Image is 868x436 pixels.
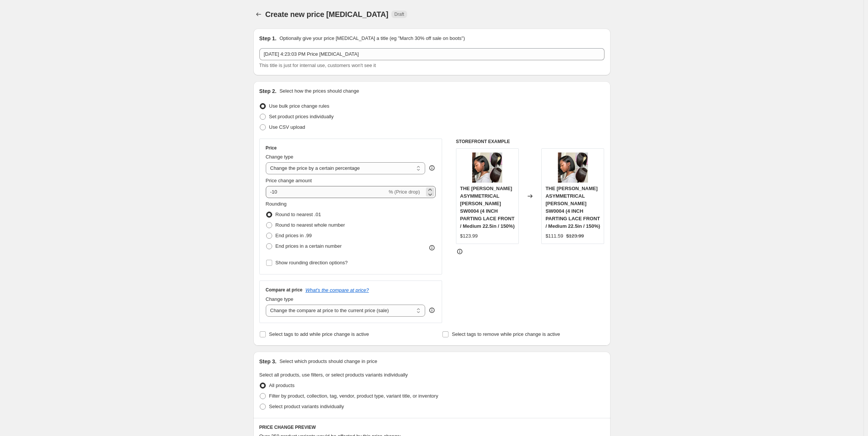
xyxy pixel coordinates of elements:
[265,10,389,18] span: Create new price [MEDICAL_DATA]
[266,178,312,183] span: Price change amount
[456,139,604,145] h6: STOREFRONT EXAMPLE
[276,233,312,238] span: End prices in .99
[259,424,604,430] h6: PRICE CHANGE PREVIEW
[279,358,377,365] p: Select which products should change in price
[460,186,515,229] span: THE [PERSON_NAME] ASYMMETRICAL [PERSON_NAME] SW0004 (4 INCH PARTING LACE FRONT / Medium 22.5in / ...
[269,114,334,119] span: Set product prices individually
[259,358,277,365] h2: Step 3.
[266,201,287,207] span: Rounding
[558,152,588,183] img: the-rihanna-asymmetrical-bob-wig-sw0004-superbwigs-820_80x.jpg
[259,63,376,68] span: This title is just for internal use, customers won't see it
[269,124,305,130] span: Use CSV upload
[269,404,344,409] span: Select product variants individually
[259,372,408,378] span: Select all products, use filters, or select products variants individually
[545,186,600,229] span: THE [PERSON_NAME] ASYMMETRICAL [PERSON_NAME] SW0004 (4 INCH PARTING LACE FRONT / Medium 22.5in / ...
[266,296,294,302] span: Change type
[266,145,277,151] h3: Price
[428,164,436,172] div: help
[266,154,294,160] span: Change type
[269,383,295,388] span: All products
[276,260,348,265] span: Show rounding direction options?
[266,287,303,293] h3: Compare at price
[389,189,420,195] span: % (Price drop)
[253,9,264,20] button: Price change jobs
[460,232,478,240] div: $123.99
[276,212,321,217] span: Round to nearest .01
[452,331,560,337] span: Select tags to remove while price change is active
[269,331,369,337] span: Select tags to add while price change is active
[276,243,342,249] span: End prices in a certain number
[428,306,436,314] div: help
[279,35,465,42] p: Optionally give your price [MEDICAL_DATA] a title (eg "March 30% off sale on boots")
[279,87,359,95] p: Select how the prices should change
[276,222,345,228] span: Round to nearest whole number
[259,48,604,60] input: 30% off holiday sale
[266,186,387,198] input: -15
[545,232,563,240] div: $111.59
[269,103,329,109] span: Use bulk price change rules
[472,152,502,183] img: the-rihanna-asymmetrical-bob-wig-sw0004-superbwigs-820_80x.jpg
[566,232,584,240] strike: $123.99
[306,287,369,293] button: What's the compare at price?
[259,35,277,42] h2: Step 1.
[394,11,404,17] span: Draft
[259,87,277,95] h2: Step 2.
[269,393,438,399] span: Filter by product, collection, tag, vendor, product type, variant title, or inventory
